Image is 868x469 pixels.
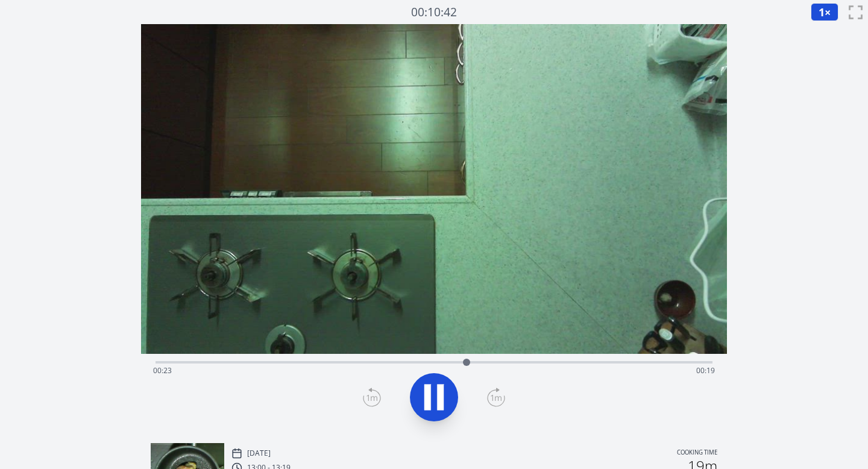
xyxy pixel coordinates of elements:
span: 00:19 [696,365,715,376]
p: Cooking time [677,448,717,459]
span: 1 [819,5,825,19]
span: 00:23 [153,365,172,376]
button: 1× [811,3,838,21]
a: 00:10:42 [411,4,457,21]
p: [DATE] [247,449,271,458]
